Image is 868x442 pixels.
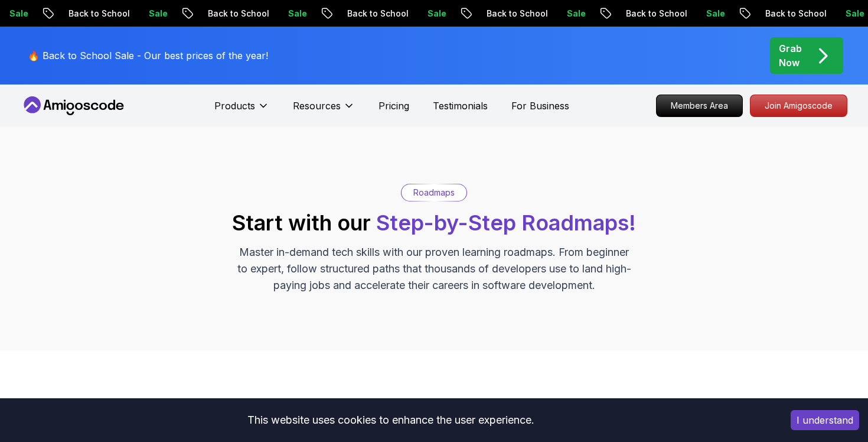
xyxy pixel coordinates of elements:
p: Back to School [471,8,551,19]
h2: Start with our [232,211,636,235]
a: Testimonials [433,99,488,113]
a: For Business [511,99,569,113]
p: Sale [830,8,867,19]
button: Resources [293,99,355,122]
button: Products [214,99,269,122]
a: Members Area [656,95,743,117]
p: Master in-demand tech skills with our proven learning roadmaps. From beginner to expert, follow s... [236,244,632,294]
p: Back to School [192,8,272,19]
p: 🔥 Back to School Sale - Our best prices of the year! [28,48,268,63]
a: Pricing [378,99,409,113]
p: Back to School [53,8,133,19]
div: This website uses cookies to enhance the user experience. [9,407,773,433]
p: Sale [272,8,310,19]
p: Sale [133,8,171,19]
p: Sale [412,8,449,19]
p: Back to School [610,8,690,19]
p: Back to School [331,8,412,19]
p: Sale [690,8,728,19]
p: Products [214,99,255,113]
p: Sale [551,8,589,19]
p: Roadmaps [413,187,455,199]
p: Back to School [749,8,830,19]
button: Accept cookies [791,410,859,430]
span: Step-by-Step Roadmaps! [376,210,636,236]
p: Resources [293,99,341,113]
p: Join Amigoscode [750,95,847,116]
a: Join Amigoscode [750,95,847,117]
p: Grab Now [779,41,802,70]
p: Members Area [657,95,742,116]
